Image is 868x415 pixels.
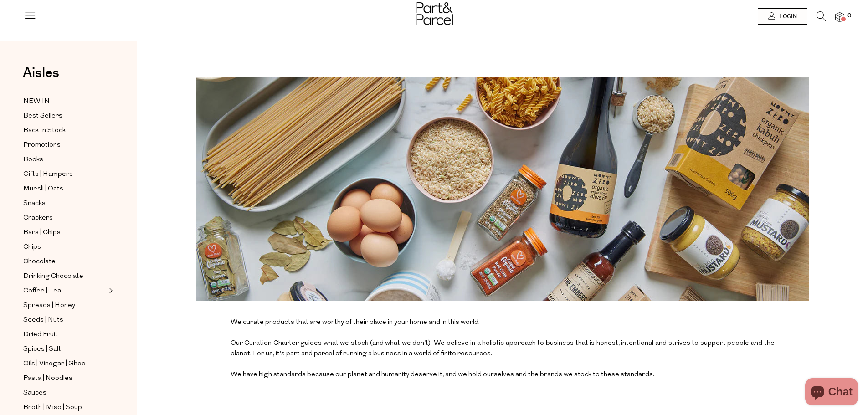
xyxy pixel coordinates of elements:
[23,343,106,355] a: Spices | Salt
[23,402,82,413] span: Broth | Miso | Soup
[23,359,86,369] span: Oils | Vinegar | Ghee
[835,12,844,22] a: 0
[23,300,75,311] span: Spreads | Honey
[23,256,106,267] a: Chocolate
[23,358,106,369] a: Oils | Vinegar | Ghee
[23,96,106,107] a: NEW IN
[23,285,106,297] a: Coffee | Tea
[23,212,106,224] a: Crackers
[23,66,59,89] a: Aisles
[23,387,106,399] a: Sauces
[23,373,72,384] span: Pasta | Noodles
[23,154,43,165] span: Books
[23,227,61,238] span: Bars | Chips
[802,378,861,408] inbox-online-store-chat: Shopify online store chat
[23,96,50,107] span: NEW IN
[23,139,106,151] a: Promotions
[231,314,775,331] p: We curate products that are worthy of their place in your home and in this world.
[23,344,61,355] span: Spices | Salt
[23,111,62,122] span: Best Sellers
[23,286,61,297] span: Coffee | Tea
[23,314,106,326] a: Seeds | Nuts
[23,169,106,180] a: Gifts | Hampers
[23,198,106,209] a: Snacks
[23,169,73,180] span: Gifts | Hampers
[23,125,66,136] span: Back In Stock
[23,213,53,224] span: Crackers
[23,227,106,238] a: Bars | Chips
[416,2,453,25] img: Part&Parcel
[23,184,63,195] span: Muesli | Oats
[23,242,41,253] span: Chips
[23,329,58,340] span: Dried Fruit
[23,315,63,326] span: Seeds | Nuts
[231,367,775,384] p: We have high standards because our planet and humanity deserve it, and we hold ourselves and the ...
[23,183,106,195] a: Muesli | Oats
[231,335,775,362] p: Our Curation Charter guides what we stock (and what we don’t). We believe in a holistic approach ...
[23,271,106,282] a: Drinking Chocolate
[23,402,106,413] a: Broth | Miso | Soup
[23,154,106,165] a: Books
[23,329,106,340] a: Dried Fruit
[23,271,83,282] span: Drinking Chocolate
[23,198,46,209] span: Snacks
[23,388,46,399] span: Sauces
[845,12,853,20] span: 0
[23,300,106,311] a: Spreads | Honey
[23,125,106,136] a: Back In Stock
[23,140,61,151] span: Promotions
[23,241,106,253] a: Chips
[107,285,113,296] button: Expand/Collapse Coffee | Tea
[23,256,56,267] span: Chocolate
[23,110,106,122] a: Best Sellers
[758,8,807,25] a: Login
[23,63,59,83] span: Aisles
[777,13,797,20] span: Login
[23,373,106,384] a: Pasta | Noodles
